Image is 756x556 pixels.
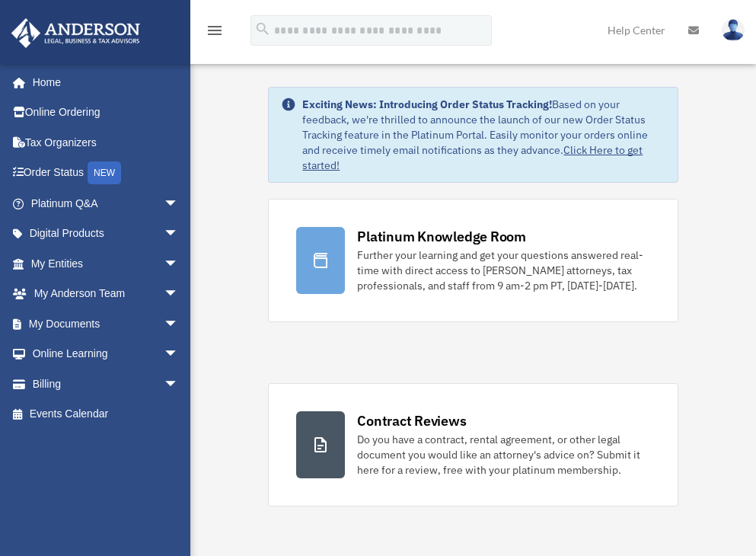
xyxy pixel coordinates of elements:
[268,383,678,506] a: Contract Reviews Do you have a contract, rental agreement, or other legal document you would like...
[11,248,202,279] a: My Entitiesarrow_drop_down
[11,308,202,339] a: My Documentsarrow_drop_down
[11,219,202,249] a: Digital Productsarrow_drop_down
[268,199,678,322] a: Platinum Knowledge Room Further your learning and get your questions answered real-time with dire...
[206,27,224,40] a: menu
[164,188,194,219] span: arrow_drop_down
[302,97,665,173] div: Based on your feedback, we're thrilled to announce the launch of our new Order Status Tracking fe...
[11,399,202,430] a: Events Calendar
[11,97,202,128] a: Online Ordering
[254,21,271,37] i: search
[722,19,745,41] img: User Pic
[357,248,649,293] div: Further your learning and get your questions answered real-time with direct access to [PERSON_NAM...
[11,188,202,219] a: Platinum Q&Aarrow_drop_down
[302,97,552,111] strong: Exciting News: Introducing Order Status Tracking!
[164,339,194,370] span: arrow_drop_down
[11,127,202,158] a: Tax Organizers
[357,432,649,478] div: Do you have a contract, rental agreement, or other legal document you would like an attorney's ad...
[164,308,194,340] span: arrow_drop_down
[357,411,466,430] div: Contract Reviews
[164,369,194,400] span: arrow_drop_down
[11,158,202,189] a: Order StatusNEW
[164,279,194,310] span: arrow_drop_down
[302,143,643,172] a: Click Here to get started!
[357,227,526,246] div: Platinum Knowledge Room
[164,219,194,250] span: arrow_drop_down
[11,279,202,309] a: My Anderson Teamarrow_drop_down
[164,248,194,280] span: arrow_drop_down
[11,369,202,399] a: Billingarrow_drop_down
[88,161,121,184] div: NEW
[11,67,194,97] a: Home
[11,339,202,369] a: Online Learningarrow_drop_down
[206,21,224,40] i: menu
[7,18,145,48] img: Anderson Advisors Platinum Portal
